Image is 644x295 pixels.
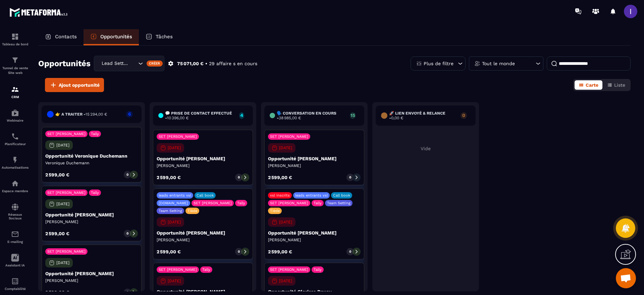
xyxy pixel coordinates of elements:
[11,85,19,93] img: formation
[270,134,308,139] p: SET [PERSON_NAME]
[11,179,19,187] img: automations
[2,174,29,198] a: automationsautomationsEspace membre
[327,201,351,205] p: Team Setting
[100,34,132,40] p: Opportunités
[279,279,292,283] p: [DATE]
[205,60,207,67] p: •
[11,132,19,140] img: scheduler
[45,278,138,283] p: [PERSON_NAME]
[45,290,69,295] p: 2 599,00 €
[2,213,29,220] p: Réseaux Sociaux
[2,28,29,51] a: formationformationTableau de bord
[59,82,100,88] span: Ajout opportunité
[194,201,232,205] p: SET [PERSON_NAME]
[2,249,29,272] a: Assistant IA
[45,271,138,276] p: Opportunité [PERSON_NAME]
[157,249,181,254] p: 2 599,00 €
[56,260,69,265] p: [DATE]
[2,66,29,75] p: Tunnel de vente Site web
[11,203,19,211] img: social-network
[168,145,181,150] p: [DATE]
[268,163,361,168] p: [PERSON_NAME]
[2,225,29,249] a: emailemailE-mailing
[333,193,350,198] p: Call book
[2,166,29,169] p: Automatisations
[126,172,128,177] p: 0
[47,191,86,195] p: SET [PERSON_NAME]
[2,42,29,46] p: Tableau de bord
[157,230,249,236] p: Opportunité [PERSON_NAME]
[126,112,133,116] p: 6
[268,175,292,180] p: 2 599,00 €
[159,201,188,205] p: [DOMAIN_NAME]
[238,175,240,180] p: 0
[279,145,292,150] p: [DATE]
[91,132,99,136] p: Tally
[270,209,280,213] p: Tiède
[2,142,29,146] p: Planificateur
[616,268,636,288] div: Ouvrir le chat
[238,249,240,254] p: 0
[314,201,322,205] p: Tally
[349,249,351,254] p: 0
[202,267,210,272] p: Tally
[45,78,104,92] button: Ajout opportunité
[9,6,70,18] img: logo
[45,212,138,217] p: Opportunité [PERSON_NAME]
[314,267,322,272] p: Tally
[84,29,139,45] a: Opportunités
[268,230,361,236] p: Opportunité [PERSON_NAME]
[126,290,128,295] p: 0
[139,29,179,45] a: Tâches
[56,202,69,206] p: [DATE]
[11,56,19,64] img: formation
[575,80,602,90] button: Carte
[376,146,476,151] p: Vide
[2,287,29,291] p: Comptabilité
[159,134,197,139] p: SET [PERSON_NAME]
[45,172,69,177] p: 2 599,00 €
[461,113,467,118] p: 0
[2,80,29,104] a: formationformationCRM
[2,119,29,122] p: Webinaire
[11,277,19,285] img: accountant
[38,29,84,45] a: Contacts
[279,116,301,120] span: 38 985,00 €
[91,191,99,195] p: Tally
[86,112,107,117] span: 15 294,00 €
[389,111,457,120] h6: 🚀 Lien envoyé & Relance -
[156,34,173,40] p: Tâches
[177,60,204,67] p: 75 071,00 €
[165,111,235,120] h6: 💬 Prise de contact effectué -
[47,249,86,254] p: SET [PERSON_NAME]
[100,60,130,67] span: Lead Setting
[11,109,19,117] img: automations
[94,56,164,71] div: Search for option
[38,57,91,70] h2: Opportunités
[270,193,290,198] p: vsl inscrits
[209,60,257,67] p: 29 affaire s en cours
[157,175,181,180] p: 2 599,00 €
[350,113,356,118] p: 15
[2,240,29,244] p: E-mailing
[2,189,29,193] p: Espace membre
[157,156,249,161] p: Opportunité [PERSON_NAME]
[159,209,182,213] p: Team Setting
[2,151,29,174] a: automationsautomationsAutomatisations
[482,61,515,66] p: Tout le monde
[56,143,69,147] p: [DATE]
[45,160,138,166] p: Veronique Duchemann
[268,249,292,254] p: 2 599,00 €
[45,153,138,159] p: Opportunité Veronique Duchemann
[279,220,292,224] p: [DATE]
[126,231,128,236] p: 0
[159,193,191,198] p: leads entrants vsl
[268,237,361,243] p: [PERSON_NAME]
[2,198,29,225] a: social-networksocial-networkRéseaux Sociaux
[237,201,245,205] p: Tally
[130,60,137,67] input: Search for option
[11,33,19,41] img: formation
[270,267,308,272] p: SET [PERSON_NAME]
[268,156,361,161] p: Opportunité [PERSON_NAME]
[2,263,29,267] p: Assistant IA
